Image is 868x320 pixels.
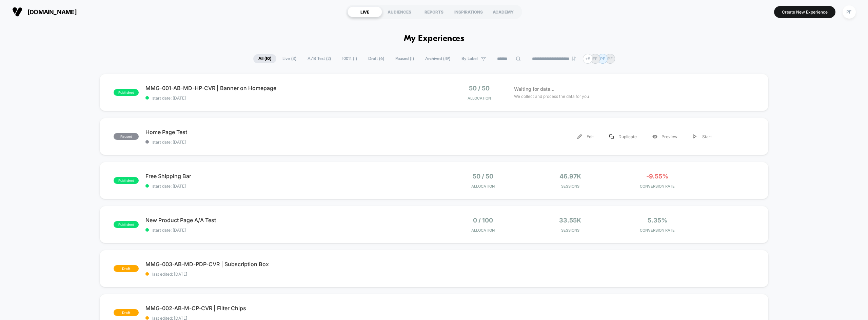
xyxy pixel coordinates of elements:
[514,85,554,93] span: Waiting for data...
[646,173,668,180] span: -9.55%
[559,217,581,224] span: 33.55k
[10,6,79,17] button: [DOMAIN_NAME]
[348,6,382,17] div: LIVE
[114,89,139,96] span: published
[145,95,434,101] span: start date: [DATE]
[363,54,389,63] span: Draft ( 6 )
[253,54,276,63] span: All ( 10 )
[471,228,495,233] span: Allocation
[145,272,434,277] span: last edited: [DATE]
[451,6,486,17] div: INSPIRATIONS
[774,6,835,18] button: Create New Experience
[841,5,858,19] button: PF
[145,305,434,312] span: MMG-002-AB-M-CP-CVR | Filter Chips
[559,173,581,180] span: 46.97k
[12,7,22,17] img: Visually logo
[528,228,612,233] span: Sessions
[469,85,490,92] span: 50 / 50
[420,54,455,63] span: Archived ( 49 )
[685,129,719,144] div: Start
[145,140,434,145] span: start date: [DATE]
[404,34,465,44] h1: My Experiences
[390,54,419,63] span: Paused ( 1 )
[471,184,495,189] span: Allocation
[615,184,699,189] span: CONVERSION RATE
[277,54,301,63] span: Live ( 3 )
[114,177,139,184] span: published
[145,228,434,233] span: start date: [DATE]
[600,56,605,61] p: PF
[577,134,582,139] img: menu
[645,129,685,144] div: Preview
[145,129,434,135] span: Home Page Test
[648,217,667,224] span: 5.35%
[114,133,139,140] span: paused
[302,54,336,63] span: A/B Test ( 2 )
[114,221,139,228] span: published
[461,56,478,61] span: By Label
[608,56,613,61] p: PF
[528,184,612,189] span: Sessions
[843,5,856,19] div: PF
[486,6,520,17] div: ACADEMY
[473,217,493,224] span: 0 / 100
[514,93,589,100] span: We collect and process the data for you
[337,54,362,63] span: 100% ( 1 )
[145,173,434,179] span: Free Shipping Bar
[615,228,699,233] span: CONVERSION RATE
[114,309,139,316] span: draft
[145,184,434,189] span: start date: [DATE]
[693,134,696,139] img: menu
[27,8,77,16] span: [DOMAIN_NAME]
[593,56,597,61] p: EF
[468,96,491,101] span: Allocation
[572,57,576,61] img: end
[417,6,451,17] div: REPORTS
[145,217,434,223] span: New Product Page A/A Test
[609,134,614,139] img: menu
[473,173,493,180] span: 50 / 50
[382,6,417,17] div: AUDIENCES
[145,85,434,91] span: MMG-001-AB-MD-HP-CVR | Banner on Homepage
[145,261,434,268] span: MMG-003-AB-MD-PDP-CVR | Subscription Box
[583,54,593,64] div: + 5
[601,129,645,144] div: Duplicate
[570,129,601,144] div: Edit
[114,265,139,272] span: draft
